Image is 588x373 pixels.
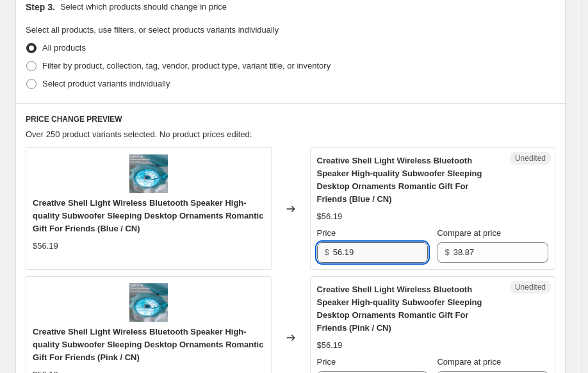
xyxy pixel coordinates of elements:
[33,327,263,362] span: Creative Shell Light Wireless Bluetooth Speaker High-quality Subwoofer Sleeping Desktop Ornaments...
[515,153,546,163] span: Unedited
[325,247,329,257] span: $
[317,285,482,333] span: Creative Shell Light Wireless Bluetooth Speaker High-quality Subwoofer Sleeping Desktop Ornaments...
[445,247,449,257] span: $
[26,129,252,139] span: Over 250 product variants selected. No product prices edited:
[129,154,168,193] img: Sdb9c64d2d2784592bea8b6ee21bf187dD_80x.webp
[129,283,168,322] img: Sdb9c64d2d2784592bea8b6ee21bf187dD_80x.webp
[317,339,343,352] div: $56.19
[60,1,227,13] p: Select which products should change in price
[42,61,331,70] span: Filter by product, collection, tag, vendor, product type, variant title, or inventory
[42,43,86,53] span: All products
[437,357,501,367] span: Compare at price
[42,79,170,88] span: Select product variants individually
[437,228,501,238] span: Compare at price
[317,357,336,367] span: Price
[26,114,555,124] h6: PRICE CHANGE PREVIEW
[33,240,58,253] div: $56.19
[317,228,336,238] span: Price
[26,1,55,13] h2: Step 3.
[26,25,279,35] span: Select all products, use filters, or select products variants individually
[33,198,263,233] span: Creative Shell Light Wireless Bluetooth Speaker High-quality Subwoofer Sleeping Desktop Ornaments...
[317,156,482,204] span: Creative Shell Light Wireless Bluetooth Speaker High-quality Subwoofer Sleeping Desktop Ornaments...
[515,282,546,292] span: Unedited
[317,210,343,223] div: $56.19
